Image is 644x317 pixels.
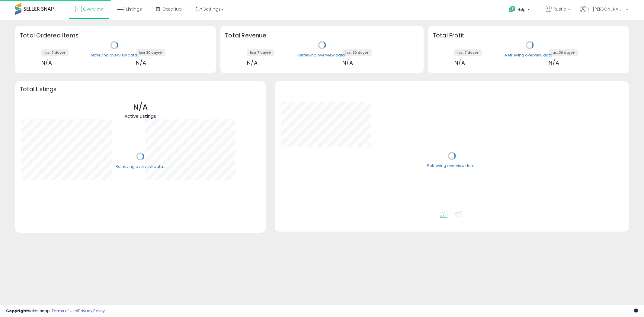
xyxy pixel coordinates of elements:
[580,6,628,20] a: Hi [PERSON_NAME]
[90,53,139,58] div: Retrieving overview data..
[427,163,476,169] div: Retrieving overview data..
[508,5,516,13] i: Get Help
[553,6,566,12] span: Rustic
[504,1,536,20] a: Help
[126,6,142,12] span: Listings
[83,6,103,12] span: Overview
[588,6,624,12] span: Hi [PERSON_NAME]
[505,53,554,58] div: Retrieving overview data..
[517,7,526,12] span: Help
[297,53,347,58] div: Retrieving overview data..
[163,6,182,12] span: DataHub
[116,164,165,169] div: Retrieving overview data..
